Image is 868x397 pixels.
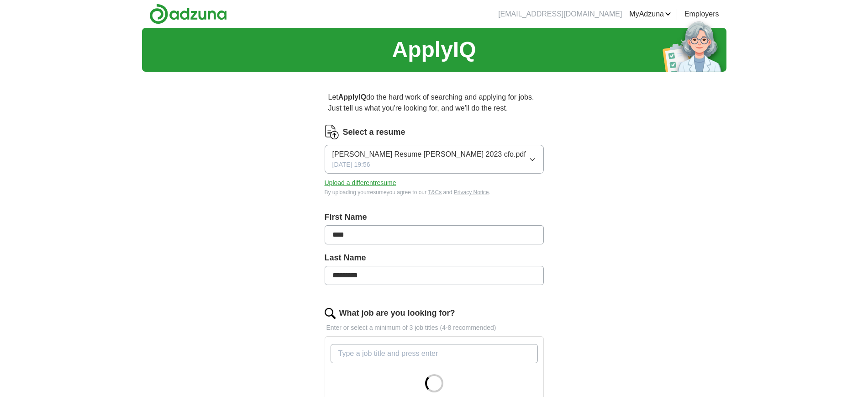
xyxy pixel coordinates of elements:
[325,211,544,223] label: First Name
[392,33,476,66] h1: ApplyIQ
[428,189,442,196] a: T&Cs
[629,9,671,20] a: MyAdzuna
[684,9,719,20] a: Employers
[325,125,339,139] img: CV Icon
[498,9,622,20] li: [EMAIL_ADDRESS][DOMAIN_NAME]
[325,88,544,117] p: Let do the hard work of searching and applying for jobs. Just tell us what you're looking for, an...
[332,149,526,160] span: [PERSON_NAME] Resume [PERSON_NAME] 2023 cfo.pdf
[325,252,544,264] label: Last Name
[343,126,405,138] label: Select a resume
[325,178,396,188] button: Upload a differentresume
[338,93,366,101] strong: ApplyIQ
[149,4,227,24] img: Adzuna logo
[325,323,544,333] p: Enter or select a minimum of 3 job titles (4-8 recommended)
[454,189,489,196] a: Privacy Notice
[325,308,336,319] img: search.png
[325,188,544,196] div: By uploading your resume you agree to our and .
[339,307,455,319] label: What job are you looking for?
[325,145,544,174] button: [PERSON_NAME] Resume [PERSON_NAME] 2023 cfo.pdf[DATE] 19:56
[332,160,370,169] span: [DATE] 19:56
[331,344,538,363] input: Type a job title and press enter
